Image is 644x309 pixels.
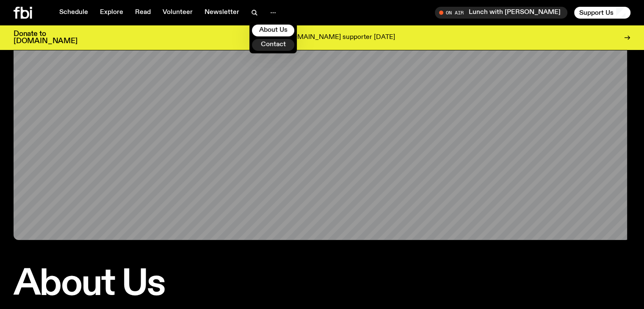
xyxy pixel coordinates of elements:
a: About Us [252,25,294,36]
h1: About Us [14,267,317,301]
p: Become an [DOMAIN_NAME] supporter [DATE] [249,34,395,41]
a: Contact [252,39,294,51]
a: Newsletter [199,7,244,19]
button: On AirLunch with [PERSON_NAME] [435,7,567,19]
a: Volunteer [158,7,198,19]
a: Explore [95,7,128,19]
a: Schedule [54,7,93,19]
a: Read [130,7,156,19]
span: Support Us [579,9,614,17]
h3: Donate to [DOMAIN_NAME] [14,30,77,45]
button: Support Us [574,7,630,19]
